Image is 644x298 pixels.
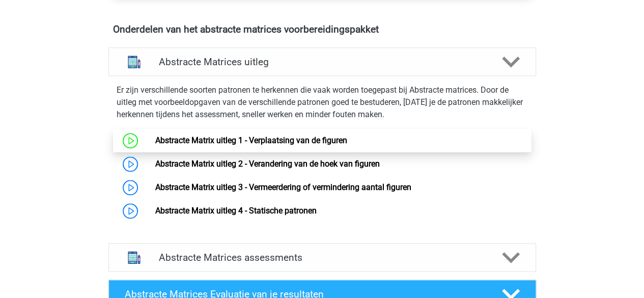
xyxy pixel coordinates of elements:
a: uitleg Abstracte Matrices uitleg [104,47,540,76]
a: Abstracte Matrix uitleg 4 - Statische patronen [155,206,317,215]
a: Abstracte Matrix uitleg 1 - Verplaatsing van de figuren [155,136,347,145]
a: assessments Abstracte Matrices assessments [104,243,540,272]
a: Abstracte Matrix uitleg 3 - Vermeerdering of vermindering aantal figuren [155,182,411,192]
img: abstracte matrices assessments [121,245,147,270]
h4: Abstracte Matrices uitleg [159,56,486,68]
img: abstracte matrices uitleg [121,49,147,75]
p: Er zijn verschillende soorten patronen te herkennen die vaak worden toegepast bij Abstracte matri... [117,84,528,121]
h4: Abstracte Matrices assessments [159,252,486,263]
h4: Onderdelen van het abstracte matrices voorbereidingspakket [113,23,531,35]
a: Abstracte Matrix uitleg 2 - Verandering van de hoek van figuren [155,159,380,169]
